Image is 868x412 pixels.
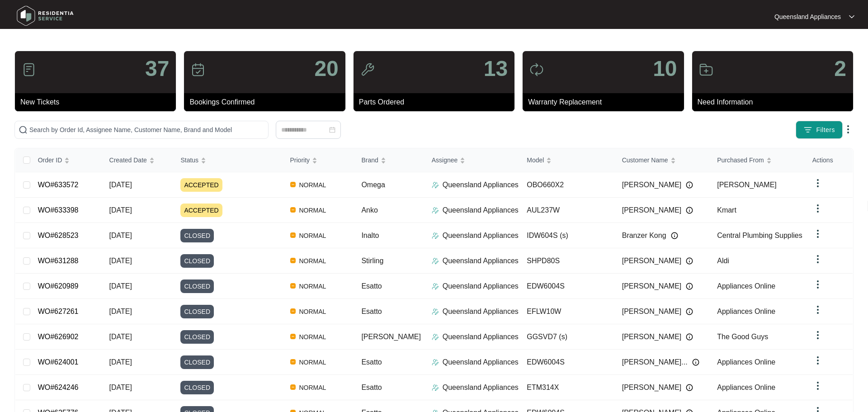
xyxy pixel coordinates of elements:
[361,308,382,315] span: Esatto
[686,257,693,265] img: Info icon
[38,206,79,214] a: WO#633398
[22,62,36,77] img: icon
[432,333,439,341] img: Assigner Icon
[290,232,296,238] img: Vercel Logo
[296,180,330,190] span: NORMAL
[19,125,28,134] img: search-icon
[290,155,310,165] span: Priority
[361,358,382,366] span: Esatto
[519,248,615,274] td: SHPD80S
[180,254,214,268] span: CLOSED
[717,282,775,290] span: Appliances Online
[692,359,699,366] img: Info icon
[717,206,736,214] span: Kmart
[109,333,132,341] span: [DATE]
[361,384,382,391] span: Esatto
[180,381,214,394] span: CLOSED
[812,380,823,391] img: dropdown arrow
[38,333,79,341] a: WO#626902
[296,382,330,393] span: NORMAL
[109,155,147,165] span: Created Date
[180,229,214,242] span: CLOSED
[180,330,214,344] span: CLOSED
[20,97,176,108] p: New Tickets
[432,155,458,165] span: Assignee
[622,180,682,190] span: [PERSON_NAME]
[529,62,544,77] img: icon
[812,279,823,290] img: dropdown arrow
[109,232,132,239] span: [DATE]
[145,58,169,80] p: 37
[803,125,812,134] img: filter icon
[519,198,615,223] td: AUL237W
[432,257,439,265] img: Assigner Icon
[686,207,693,214] img: Info icon
[622,256,682,266] span: [PERSON_NAME]
[796,121,843,139] button: filter iconFilters
[354,148,424,172] th: Brand
[527,155,544,165] span: Model
[812,304,823,315] img: dropdown arrow
[432,207,439,214] img: Assigner Icon
[425,148,520,172] th: Assignee
[717,308,775,315] span: Appliances Online
[622,230,666,241] span: Branzer Kong
[189,97,345,108] p: Bookings Confirmed
[38,308,79,315] a: WO#627261
[361,282,382,290] span: Esatto
[38,358,79,366] a: WO#624001
[361,155,378,165] span: Brand
[443,281,519,292] p: Queensland Appliances
[443,256,519,266] p: Queensland Appliances
[31,148,102,172] th: Order ID
[191,62,205,77] img: icon
[432,308,439,315] img: Assigner Icon
[774,12,841,21] p: Queensland Appliances
[296,256,330,266] span: NORMAL
[622,281,682,292] span: [PERSON_NAME]
[622,205,682,216] span: [PERSON_NAME]
[622,331,682,342] span: [PERSON_NAME]
[359,97,514,108] p: Parts Ordered
[432,283,439,290] img: Assigner Icon
[686,181,693,189] img: Info icon
[805,148,853,172] th: Actions
[519,274,615,299] td: EDW6004S
[443,331,519,342] p: Queensland Appliances
[443,382,519,393] p: Queensland Appliances
[443,205,519,216] p: Queensland Appliances
[180,204,222,217] span: ACCEPTED
[180,355,214,369] span: CLOSED
[432,181,439,189] img: Assigner Icon
[109,206,132,214] span: [DATE]
[432,384,439,391] img: Assigner Icon
[109,282,132,290] span: [DATE]
[38,257,79,265] a: WO#631288
[180,279,214,293] span: CLOSED
[290,258,296,263] img: Vercel Logo
[443,306,519,317] p: Queensland Appliances
[812,228,823,239] img: dropdown arrow
[653,58,677,80] p: 10
[290,283,296,289] img: Vercel Logo
[296,205,330,216] span: NORMAL
[314,58,338,80] p: 20
[816,125,835,135] span: Filters
[812,203,823,214] img: dropdown arrow
[519,299,615,324] td: EFLW10W
[290,359,296,365] img: Vercel Logo
[717,155,764,165] span: Purchased From
[361,333,421,341] span: [PERSON_NAME]
[290,308,296,314] img: Vercel Logo
[686,283,693,290] img: Info icon
[622,382,682,393] span: [PERSON_NAME]
[717,333,768,341] span: The Good Guys
[717,232,802,239] span: Central Plumbing Supplies
[38,384,79,391] a: WO#624246
[102,148,174,172] th: Created Date
[180,178,222,192] span: ACCEPTED
[622,357,688,368] span: [PERSON_NAME]...
[14,2,77,29] img: residentia service logo
[361,206,377,214] span: Anko
[698,97,853,108] p: Need Information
